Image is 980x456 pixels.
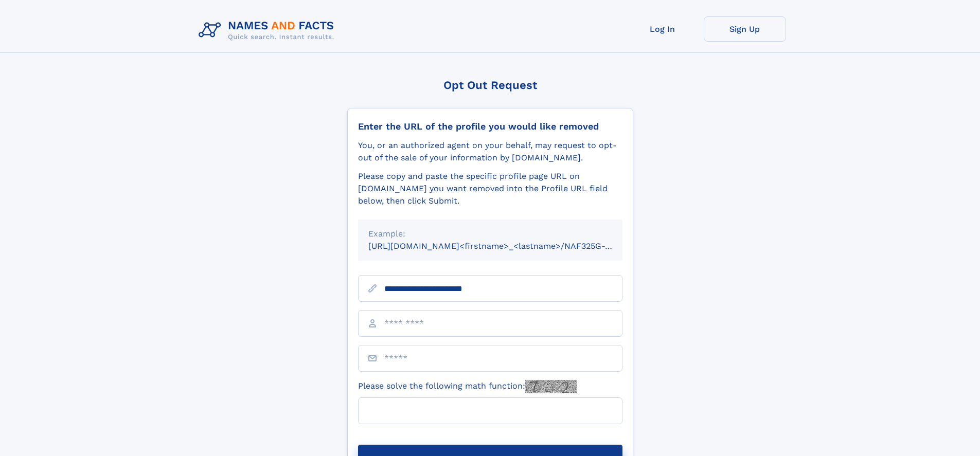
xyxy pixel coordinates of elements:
small: [URL][DOMAIN_NAME]<firstname>_<lastname>/NAF325G-xxxxxxxx [368,241,642,251]
img: Logo Names and Facts [194,16,343,44]
label: Please solve the following math function: [358,380,577,393]
a: Sign Up [704,16,786,42]
div: Please copy and paste the specific profile page URL on [DOMAIN_NAME] you want removed into the Pr... [358,170,622,207]
div: Example: [368,228,612,240]
a: Log In [621,16,704,42]
div: Opt Out Request [347,79,633,92]
div: You, or an authorized agent on your behalf, may request to opt-out of the sale of your informatio... [358,139,622,164]
div: Enter the URL of the profile you would like removed [358,121,622,132]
